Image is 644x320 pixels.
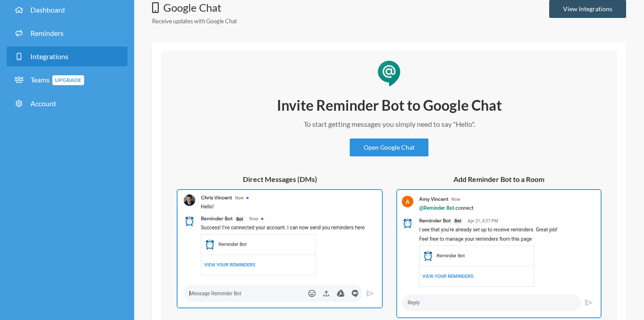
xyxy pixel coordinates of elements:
[152,17,237,25] small: Receive updates with Google Chat
[52,75,84,85] span: Upgrade
[30,29,64,37] span: Reminders
[7,94,127,113] a: Account
[255,96,523,115] h2: Invite Reminder Bot to Google Chat
[30,52,68,61] span: Integrations
[30,75,84,84] span: Teams
[396,174,602,184] h5: Add Reminder Bot to a Room
[177,174,383,184] h5: Direct Messages (DMs)
[30,99,56,108] span: Account
[30,5,65,14] span: Dashboard
[7,23,127,43] a: Reminders
[350,138,428,156] a: Open Google Chat
[7,47,127,66] a: Integrations
[7,70,127,90] a: TeamsUpgrade
[255,119,523,130] p: To start getting messages you simply need to say "Hello".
